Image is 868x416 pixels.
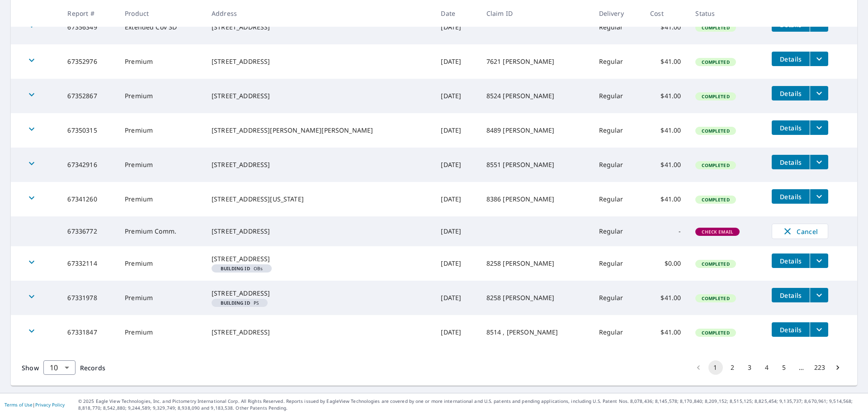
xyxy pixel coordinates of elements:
[696,93,735,100] span: Completed
[592,182,643,216] td: Regular
[643,281,688,315] td: $41.00
[60,44,118,79] td: 67352976
[772,120,810,135] button: detailsBtn-67350315
[592,113,643,148] td: Regular
[592,44,643,79] td: Regular
[696,295,735,301] span: Completed
[221,301,250,305] em: Building ID
[592,10,643,44] td: Regular
[212,126,426,135] div: [STREET_ADDRESS][PERSON_NAME][PERSON_NAME]
[643,216,688,246] td: -
[434,182,479,216] td: [DATE]
[434,79,479,113] td: [DATE]
[212,23,426,32] div: [STREET_ADDRESS]
[592,148,643,182] td: Regular
[43,360,75,375] div: Show 10 records
[5,402,65,407] p: |
[479,246,592,281] td: 8258 [PERSON_NAME]
[777,360,792,375] button: Go to page 5
[696,229,739,235] span: Check Email
[479,148,592,182] td: 8551 [PERSON_NAME]
[726,360,740,375] button: Go to page 2
[60,216,118,246] td: 67336772
[78,398,863,411] p: © 2025 Eagle View Technologies, Inc. and Pictometry International Corp. All Rights Reserved. Repo...
[643,10,688,44] td: $41.00
[777,158,804,167] span: Details
[212,195,426,204] div: [STREET_ADDRESS][US_STATE]
[434,281,479,315] td: [DATE]
[643,44,688,79] td: $41.00
[434,216,479,246] td: [DATE]
[118,281,204,315] td: Premium
[643,113,688,148] td: $41.00
[60,113,118,148] td: 67350315
[212,91,426,100] div: [STREET_ADDRESS]
[772,253,810,268] button: detailsBtn-67332114
[696,128,735,134] span: Completed
[60,281,118,315] td: 67331978
[479,79,592,113] td: 8524 [PERSON_NAME]
[696,261,735,267] span: Completed
[221,266,250,271] em: Building ID
[643,246,688,281] td: $0.00
[810,120,828,135] button: filesDropdownBtn-67350315
[696,196,735,203] span: Completed
[592,79,643,113] td: Regular
[479,315,592,349] td: 8514 , [PERSON_NAME]
[696,330,735,336] span: Completed
[690,360,846,375] nav: pagination navigation
[212,227,426,236] div: [STREET_ADDRESS]
[811,360,828,375] button: Go to page 223
[592,315,643,349] td: Regular
[772,288,810,302] button: detailsBtn-67331978
[772,155,810,169] button: detailsBtn-67342916
[215,301,264,305] span: PS
[43,355,75,380] div: 10
[434,148,479,182] td: [DATE]
[777,257,804,265] span: Details
[118,216,204,246] td: Premium Comm.
[212,254,426,263] div: [STREET_ADDRESS]
[60,148,118,182] td: 67342916
[5,402,33,408] a: Terms of Use
[60,182,118,216] td: 67341260
[772,189,810,204] button: detailsBtn-67341260
[810,52,828,66] button: filesDropdownBtn-67352976
[434,44,479,79] td: [DATE]
[696,162,735,168] span: Completed
[781,226,819,237] span: Cancel
[810,253,828,268] button: filesDropdownBtn-67332114
[643,315,688,349] td: $41.00
[743,360,757,375] button: Go to page 3
[479,113,592,148] td: 8489 [PERSON_NAME]
[772,322,810,337] button: detailsBtn-67331847
[810,86,828,100] button: filesDropdownBtn-67352867
[434,113,479,148] td: [DATE]
[212,328,426,337] div: [STREET_ADDRESS]
[830,360,845,375] button: Go to next page
[772,52,810,66] button: detailsBtn-67352976
[760,360,774,375] button: Go to page 4
[118,44,204,79] td: Premium
[118,79,204,113] td: Premium
[118,10,204,44] td: Extended Cov 3D
[479,44,592,79] td: 7621 [PERSON_NAME]
[22,363,39,372] span: Show
[592,216,643,246] td: Regular
[479,281,592,315] td: 8258 [PERSON_NAME]
[777,325,804,334] span: Details
[212,289,426,298] div: [STREET_ADDRESS]
[777,55,804,63] span: Details
[810,288,828,302] button: filesDropdownBtn-67331978
[777,291,804,300] span: Details
[118,315,204,349] td: Premium
[434,315,479,349] td: [DATE]
[434,10,479,44] td: [DATE]
[118,148,204,182] td: Premium
[35,402,65,408] a: Privacy Policy
[118,246,204,281] td: Premium
[777,124,804,132] span: Details
[810,322,828,337] button: filesDropdownBtn-67331847
[215,266,268,271] span: OBs
[60,10,118,44] td: 67356349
